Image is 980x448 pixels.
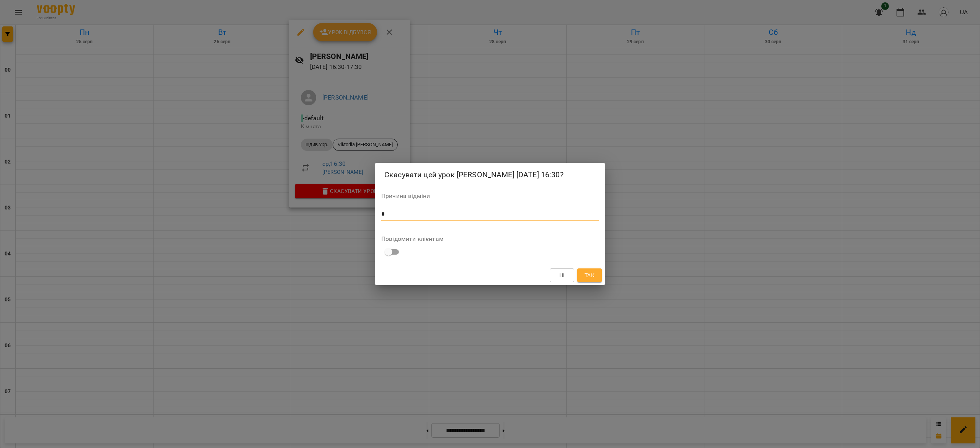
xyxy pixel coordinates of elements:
button: Так [577,268,602,282]
label: Повідомити клієнтам [381,236,599,242]
h2: Скасувати цей урок [PERSON_NAME] [DATE] 16:30? [384,169,596,181]
span: Ні [559,271,565,280]
label: Причина відміни [381,193,599,199]
button: Ні [550,268,574,282]
span: Так [585,271,595,280]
